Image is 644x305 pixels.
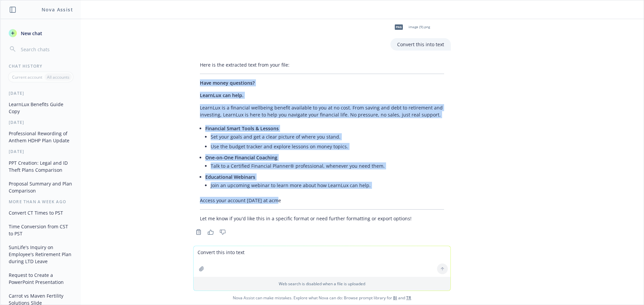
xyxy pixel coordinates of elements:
div: More than a week ago [1,199,81,205]
button: Convert CT Times to PST [6,207,75,218]
p: Convert this into text [397,41,444,48]
button: Proposal Summary and Plan Comparison [6,178,75,196]
p: Current account [12,74,42,80]
p: LearnLux is a financial wellbeing benefit available to you at no cost. From saving and debt to re... [200,104,444,118]
h1: Nova Assist [42,6,73,13]
p: All accounts [47,74,69,80]
span: Educational Webinars [205,174,255,180]
span: New chat [19,30,42,37]
div: pngimage (9).png [390,19,431,35]
button: Request to Create a PowerPoint Presentation [6,270,75,288]
button: SunLife's Inquiry on Employee's Retirement Plan during LTD Leave [6,242,75,267]
button: LearnLux Benefits Guide Copy [6,99,75,117]
div: [DATE] [1,149,81,154]
span: Have money questions? [200,80,255,86]
span: Financial Smart Tools & Lessons [205,125,279,132]
button: Time Conversion from CST to PST [6,221,75,239]
div: Chat History [1,63,81,69]
a: TR [406,295,411,301]
span: image (9).png [409,25,430,29]
span: Nova Assist can make mistakes. Explore what Nova can do: Browse prompt library for and [3,291,641,305]
svg: Copy to clipboard [196,229,202,235]
p: Access your account [DATE] at acme [200,197,444,204]
button: Thumbs down [217,227,228,237]
button: New chat [6,27,75,39]
span: One-on-One Financial Coaching [205,154,277,161]
p: Here is the extracted text from your file: [200,61,444,68]
p: Web search is disabled when a file is uploaded [198,281,446,287]
button: PPT Creation: Legal and ID Theft Plans Comparison [6,157,75,175]
div: [DATE] [1,90,81,96]
li: Talk to a Certified Financial Planner® professional, whenever you need them. [211,161,444,171]
div: [DATE] [1,120,81,125]
p: Let me know if you'd like this in a specific format or need further formatting or export options! [200,215,444,222]
input: Search chats [19,45,73,54]
li: Set your goals and get a clear picture of where you stand. [211,132,444,142]
span: png [395,24,403,29]
li: Use the budget tracker and explore lessons on money topics. [211,142,444,151]
a: BI [393,295,397,301]
li: Join an upcoming webinar to learn more about how LearnLux can help. [211,180,444,190]
button: Professional Rewording of Anthem HDHP Plan Update [6,128,75,146]
span: LearnLux can help. [200,92,244,98]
